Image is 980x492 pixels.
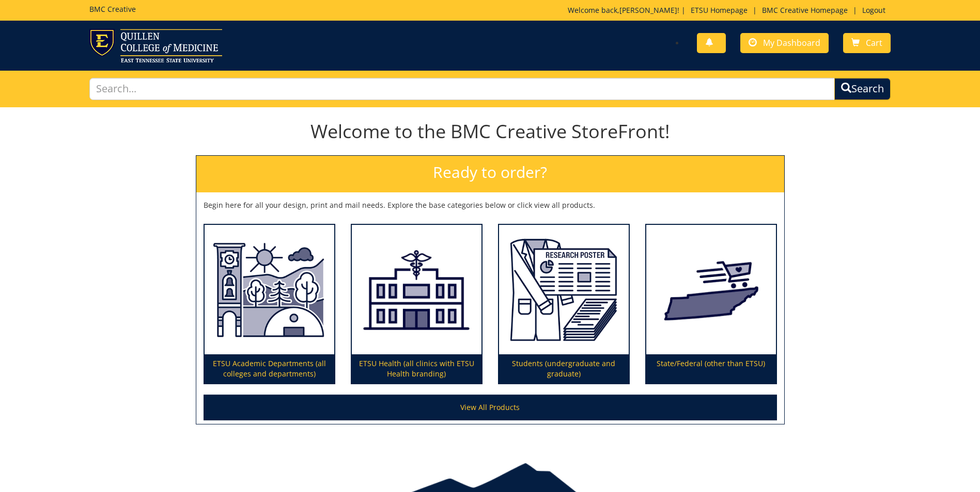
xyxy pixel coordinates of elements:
img: Students (undergraduate and graduate) [499,225,629,355]
span: Cart [866,37,882,48]
img: ETSU Health (all clinics with ETSU Health branding) [352,225,481,355]
a: ETSU Academic Departments (all colleges and departments) [205,225,334,384]
a: ETSU Homepage [686,5,753,15]
img: State/Federal (other than ETSU) [646,225,776,355]
p: Begin here for all your design, print and mail needs. Explore the base categories below or click ... [204,200,777,210]
a: Logout [857,5,891,15]
img: ETSU Academic Departments (all colleges and departments) [205,225,334,355]
a: State/Federal (other than ETSU) [646,225,776,384]
a: View All Products [204,395,777,420]
a: Students (undergraduate and graduate) [499,225,629,384]
a: Cart [843,33,891,53]
p: Students (undergraduate and graduate) [499,354,629,383]
input: Search... [89,78,835,100]
button: Search [834,78,891,100]
a: My Dashboard [740,33,829,53]
p: ETSU Academic Departments (all colleges and departments) [205,354,334,383]
h1: Welcome to the BMC Creative StoreFront! [196,121,785,142]
p: Welcome back, ! | | | [568,5,891,15]
p: State/Federal (other than ETSU) [646,354,776,383]
span: My Dashboard [763,37,820,48]
h2: Ready to order? [196,156,784,192]
a: BMC Creative Homepage [757,5,853,15]
a: [PERSON_NAME] [619,5,677,15]
p: ETSU Health (all clinics with ETSU Health branding) [352,354,481,383]
h5: BMC Creative [89,5,136,13]
img: ETSU logo [89,29,222,62]
a: ETSU Health (all clinics with ETSU Health branding) [352,225,481,384]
